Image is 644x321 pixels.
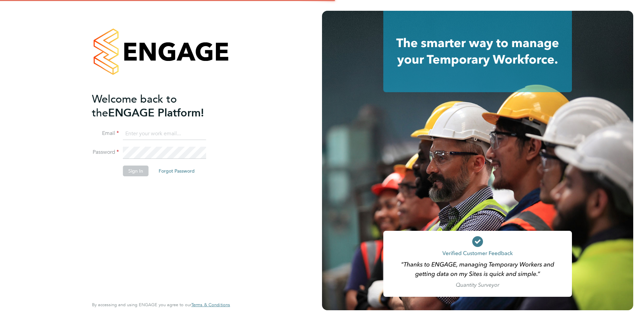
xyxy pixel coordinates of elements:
label: Password [92,149,119,156]
span: Welcome back to the [92,93,177,119]
label: Email [92,130,119,137]
span: By accessing and using ENGAGE you agree to our [92,302,230,308]
button: Sign In [123,166,149,176]
h2: ENGAGE Platform! [92,92,223,120]
button: Forgot Password [153,166,200,176]
a: Terms & Conditions [191,302,230,308]
input: Enter your work email... [123,128,206,140]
